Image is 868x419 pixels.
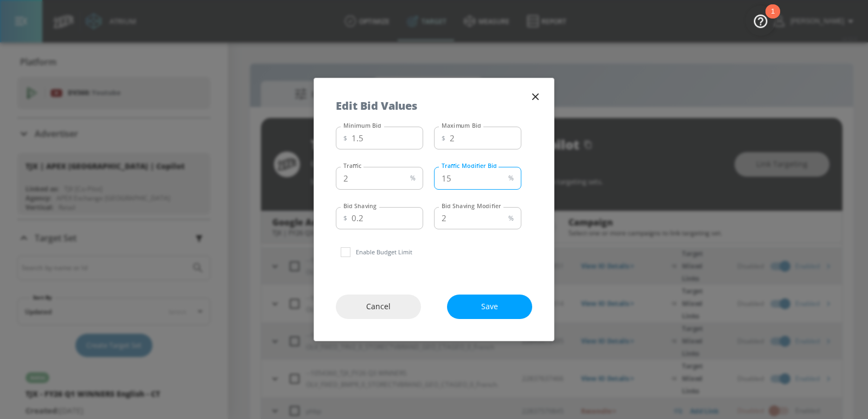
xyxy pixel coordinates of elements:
p: $ [442,133,445,144]
button: Open Resource Center, 1 new notification [745,5,776,36]
label: Traffic [343,162,362,170]
p: % [508,212,514,224]
button: Cancel [336,295,421,319]
p: Enable Budget Limit [355,247,412,257]
div: 1 [771,11,775,26]
p: $ [343,212,347,224]
p: % [508,172,514,184]
label: Maximum Bid [442,122,481,129]
h5: Edit Bid Values [336,100,417,111]
span: Save [469,300,510,314]
label: Minimum Bid [343,122,381,129]
label: Bid Shaving Modifier [442,202,501,210]
label: Traffic Modifier Bid [442,162,497,170]
button: Save [447,295,532,319]
span: Cancel [358,300,399,314]
label: Bid Shaving [343,202,376,210]
p: % [410,172,416,184]
p: $ [343,133,347,144]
